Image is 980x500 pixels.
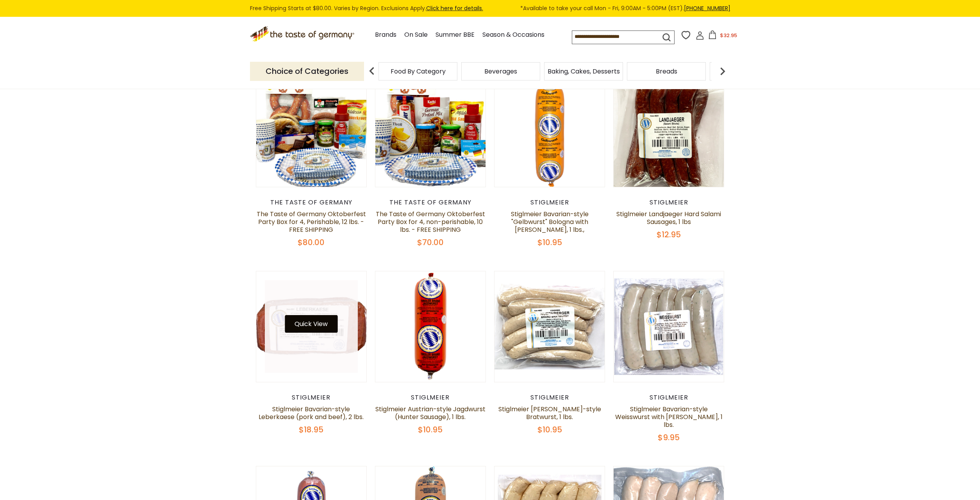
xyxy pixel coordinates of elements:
[426,4,483,12] a: Click here for details.
[418,424,443,435] span: $10.95
[375,30,396,40] a: Brands
[520,4,730,13] span: *Available to take your call Mon - Fri, 9:00AM - 5:00PM (EST).
[613,199,725,206] div: Stiglmeier
[482,30,544,40] a: Season & Occasions
[256,394,367,401] div: Stiglmeier
[615,405,723,429] a: Stiglmeier Bavarian-style Weisswurst with [PERSON_NAME], 1 lbs.
[658,432,680,443] span: $9.95
[375,394,486,401] div: Stiglmeier
[494,394,605,401] div: Stiglmeier
[494,199,605,206] div: Stiglmeier
[375,271,486,382] img: Stiglmeier Austrian-style Jagdwurst (Hunter Sausage), 1 lbs.
[720,32,737,39] span: $32.95
[250,62,364,81] p: Choice of Categories
[548,68,620,74] a: Baking, Cakes, Desserts
[298,237,325,248] span: $80.00
[256,77,367,187] img: The Taste of Germany Oktoberfest Party Box for 4, Perishable, 12 lbs. - FREE SHIPPING
[250,4,730,13] div: Free Shipping Starts at $80.00. Varies by Region. Exclusions Apply.
[614,271,724,382] img: Stiglmeier Bavarian-style Weisswurst with Parsley, 1 lbs.
[656,68,677,74] a: Breads
[299,424,323,435] span: $18.95
[613,394,725,401] div: Stiglmeier
[436,30,475,40] a: Summer BBE
[614,77,724,187] img: Stiglmeier Landjaeger Hard Salami Sausages, 1 lbs
[404,30,428,40] a: On Sale
[616,210,721,226] a: Stiglmeier Landjaeger Hard Salami Sausages, 1 lbs
[256,271,367,382] img: Stiglmeier Bavarian-style Leberkaese (pork and beef), 2 lbs.
[375,77,486,187] img: The Taste of Germany Oktoberfest Party Box for 4, non-perishable, 10 lbs. - FREE SHIPPING
[364,63,380,79] img: previous arrow
[706,30,739,42] button: $32.95
[417,237,444,248] span: $70.00
[376,210,485,234] a: The Taste of Germany Oktoberfest Party Box for 4, non-perishable, 10 lbs. - FREE SHIPPING
[259,405,364,421] a: Stiglmeier Bavarian-style Leberkaese (pork and beef), 2 lbs.
[715,63,730,79] img: next arrow
[484,68,517,74] a: Beverages
[511,210,589,234] a: Stiglmeier Bavarian-style "Gelbwurst" Bologna with [PERSON_NAME], 1 lbs.,
[285,315,337,333] button: Quick View
[494,271,605,382] img: Stiglmeier Nuernberger-style Bratwurst, 1 lbs.
[391,68,446,74] a: Food By Category
[537,424,562,435] span: $10.95
[257,210,366,234] a: The Taste of Germany Oktoberfest Party Box for 4, Perishable, 12 lbs. - FREE SHIPPING
[375,405,486,421] a: Stiglmeier Austrian-style Jagdwurst (Hunter Sausage), 1 lbs.
[684,4,730,12] a: [PHONE_NUMBER]
[498,405,601,421] a: Stiglmeier [PERSON_NAME]-style Bratwurst, 1 lbs.
[494,77,605,187] img: Stiglmeier Bavarian-style "Gelbwurst" Bologna with Parsley, 1 lbs.,
[375,199,486,206] div: The Taste of Germany
[537,237,562,248] span: $10.95
[256,199,367,206] div: The Taste of Germany
[657,229,681,240] span: $12.95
